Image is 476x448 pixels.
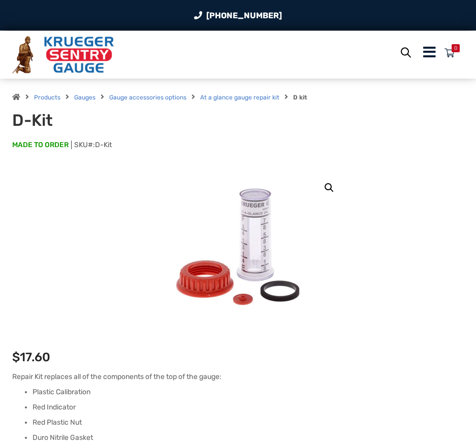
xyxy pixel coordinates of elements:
a: Phone Number [194,9,282,22]
span: MADE TO ORDER [12,140,69,150]
p: Repair Kit replaces all of the components of the top of the gauge: [12,371,464,382]
a: Gauge accessories options [109,94,186,101]
li: Plastic Calibration [33,387,464,397]
a: View full-screen image gallery [320,179,338,197]
a: At a glance gauge repair kit [200,94,279,101]
a: Products [34,94,60,101]
li: Red Plastic Nut [33,418,464,428]
h1: D-Kit [12,111,464,130]
a: Gauges [74,94,96,101]
li: Duro Nitrile Gasket [33,433,464,443]
span: D-Kit [95,141,112,149]
img: Krueger Sentry Gauge [12,36,114,74]
a: Open search bar [401,44,411,61]
img: D-Kit [162,170,314,323]
span: SKU#: [71,141,112,149]
div: 0 [454,44,457,52]
li: Red Indicator [33,402,464,412]
bdi: 17.60 [12,350,50,364]
span: $ [12,350,20,364]
strong: D kit [293,94,307,101]
a: Menu Icon [423,50,436,59]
